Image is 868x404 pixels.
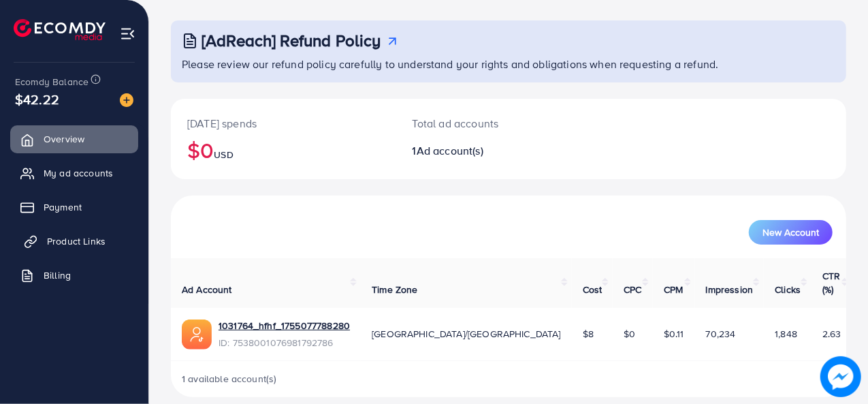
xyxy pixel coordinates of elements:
span: 70,234 [706,327,736,341]
span: Time Zone [372,283,417,296]
span: [GEOGRAPHIC_DATA]/[GEOGRAPHIC_DATA] [372,327,561,341]
span: 2.63 [822,327,841,341]
a: Product Links [10,228,138,255]
span: Clicks [775,283,801,296]
span: Cost [583,283,602,296]
span: CPC [624,283,641,296]
button: New Account [749,220,833,245]
h2: 1 [413,144,549,157]
span: CTR (%) [822,269,840,296]
img: ic-ads-acc.e4c84228.svg [182,320,212,349]
span: CPM [664,283,683,296]
img: menu [120,26,135,42]
img: image [120,93,133,107]
span: 1 available account(s) [182,372,277,386]
span: Overview [44,132,84,146]
img: logo [14,19,106,40]
span: $0 [624,327,635,341]
a: Billing [10,262,138,289]
span: ID: 7538001076981792786 [219,336,350,349]
span: Ecomdy Balance [15,75,89,89]
p: Please review our refund policy carefully to understand your rights and obligations when requesti... [182,56,838,72]
span: New Account [762,228,819,237]
span: My ad accounts [44,166,113,180]
a: 1031764_hfhf_1755077788280 [219,319,350,332]
img: image [820,356,861,397]
span: Impression [706,283,754,296]
span: Billing [44,268,71,282]
span: Product Links [47,234,106,248]
span: Ad Account [182,283,232,296]
a: Overview [10,125,138,153]
a: My ad accounts [10,159,138,187]
h2: $0 [187,137,380,163]
p: Total ad accounts [413,115,549,131]
span: 1,848 [775,327,797,341]
a: Payment [10,193,138,221]
p: [DATE] spends [187,115,380,131]
span: USD [214,148,233,161]
span: Ad account(s) [417,143,483,158]
span: $8 [583,327,594,341]
span: Payment [44,200,82,214]
h3: [AdReach] Refund Policy [202,31,381,50]
span: $0.11 [664,327,684,341]
span: $42.22 [15,89,59,109]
